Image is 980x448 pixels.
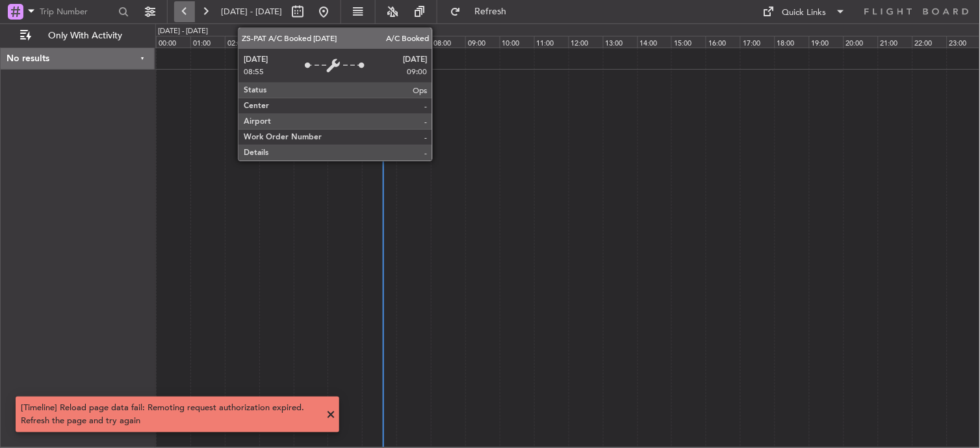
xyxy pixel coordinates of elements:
div: 09:00 [465,36,500,48]
div: 15:00 [671,36,706,48]
div: 04:00 [294,36,328,48]
div: 21:00 [878,36,912,48]
div: 19:00 [809,36,844,48]
div: 12:00 [569,36,603,48]
div: 08:00 [431,36,465,48]
div: 02:00 [225,36,259,48]
div: 14:00 [638,36,672,48]
div: 01:00 [190,36,225,48]
span: [DATE] - [DATE] [221,6,282,18]
button: Only With Activity [14,25,141,46]
div: Quick Links [782,7,827,20]
span: Only With Activity [34,31,137,40]
div: [DATE] - [DATE] [158,26,208,37]
div: [Timeline] Reload page data fail: Remoting request authorization expired. Refresh the page and tr... [21,402,320,427]
div: 05:00 [328,36,362,48]
div: 13:00 [603,36,638,48]
div: 17:00 [740,36,775,48]
div: 20:00 [844,36,878,48]
div: 16:00 [706,36,740,48]
div: 10:00 [500,36,534,48]
div: 07:00 [396,36,431,48]
span: Refresh [463,7,518,16]
div: 00:00 [156,36,190,48]
div: 03:00 [259,36,294,48]
input: Trip Number [40,2,114,21]
button: Quick Links [756,1,853,22]
div: 11:00 [534,36,569,48]
button: Refresh [444,1,522,22]
div: 18:00 [775,36,809,48]
div: 06:00 [362,36,396,48]
div: 22:00 [912,36,947,48]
